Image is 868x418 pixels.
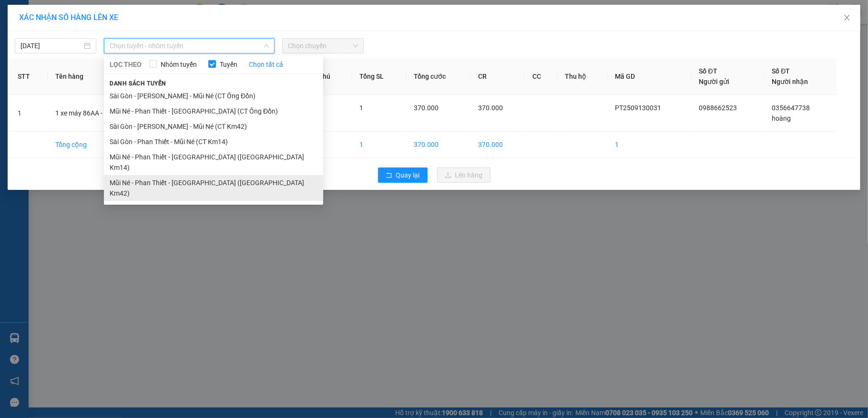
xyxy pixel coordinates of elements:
[834,5,860,31] button: Close
[386,172,392,179] span: rollback
[19,13,118,22] span: XÁC NHẬN SỐ HÀNG LÊN XE
[843,14,851,21] span: close
[470,58,525,95] th: CR
[104,119,323,134] li: Sài Gòn - [PERSON_NAME] - Mũi Né (CT Km42)
[558,58,608,95] th: Thu hộ
[48,58,161,95] th: Tên hàng
[352,58,406,95] th: Tổng SL
[157,59,201,70] span: Nhóm tuyến
[104,88,323,104] li: Sài Gòn - [PERSON_NAME] - Mũi Né (CT Ông Đồn)
[360,104,364,112] span: 1
[615,104,662,112] span: PT2509130031
[104,134,323,149] li: Sài Gòn - Phan Thiết - Mũi Né (CT Km14)
[48,132,161,158] td: Tổng cộng
[470,132,525,158] td: 370.000
[699,67,717,75] span: Số ĐT
[352,132,406,158] td: 1
[20,41,82,51] input: 14/09/2025
[288,39,358,53] span: Chọn chuyến
[772,78,808,85] span: Người nhận
[216,59,241,70] span: Tuyến
[10,58,48,95] th: STT
[10,95,48,132] td: 1
[699,78,730,85] span: Người gửi
[608,132,692,158] td: 1
[104,175,323,201] li: Mũi Né - Phan Thiết - [GEOGRAPHIC_DATA] ([GEOGRAPHIC_DATA] Km42)
[104,149,323,175] li: Mũi Né - Phan Thiết - [GEOGRAPHIC_DATA] ([GEOGRAPHIC_DATA] Km14)
[406,132,470,158] td: 370.000
[110,39,269,53] span: Chọn tuyến - nhóm tuyến
[249,59,283,70] a: Chọn tất cả
[525,58,557,95] th: CC
[104,104,323,119] li: Mũi Né - Phan Thiết - [GEOGRAPHIC_DATA] (CT Ông Đồn)
[414,104,439,112] span: 370.000
[406,58,470,95] th: Tổng cước
[478,104,503,112] span: 370.000
[104,79,172,88] span: Danh sách tuyến
[110,59,142,70] span: LỌC THEO
[772,115,791,122] span: hoàng
[396,170,420,180] span: Quay lại
[608,58,692,95] th: Mã GD
[772,104,810,112] span: 0356647738
[300,58,352,95] th: Ghi chú
[264,43,269,49] span: down
[48,95,161,132] td: 1 xe máy 86AA - 12042
[437,167,490,183] button: uploadLên hàng
[378,167,428,183] button: rollbackQuay lại
[699,104,737,112] span: 0988662523
[772,67,790,75] span: Số ĐT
